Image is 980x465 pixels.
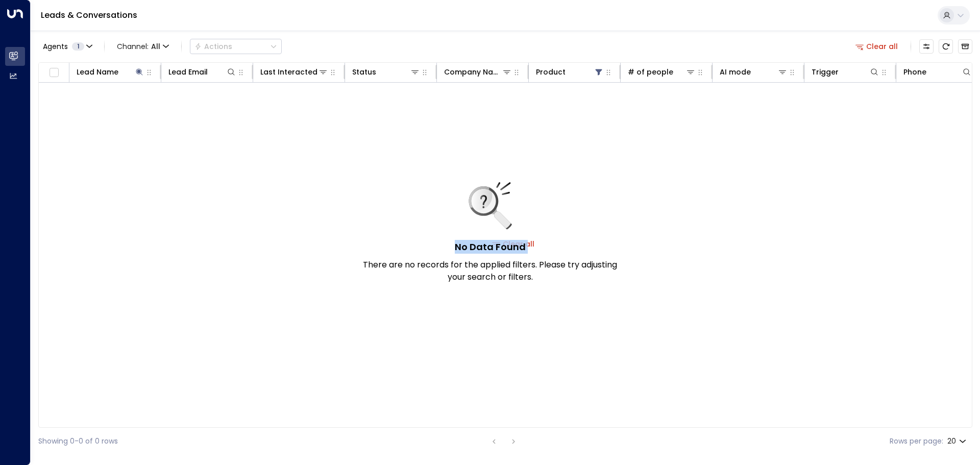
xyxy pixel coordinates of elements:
label: Rows per page: [890,436,943,447]
div: AI mode [720,66,788,78]
span: Refresh [939,39,953,54]
div: Company Name [444,66,512,78]
div: Status [352,66,420,78]
div: Company Name [444,66,502,78]
button: Customize [919,39,934,54]
div: Last Interacted [260,66,328,78]
div: # of people [628,66,696,78]
nav: pagination navigation [487,435,520,448]
div: 20 [947,434,968,449]
div: Lead Name [77,66,118,78]
div: Trigger [812,66,879,78]
p: There are no records for the applied filters. Please try adjusting your search or filters. [362,259,618,283]
span: 1 [72,42,84,51]
div: Showing 0-0 of 0 rows [38,436,118,447]
div: Button group with a nested menu [190,39,282,54]
div: Phone [903,66,972,78]
div: Trigger [812,66,839,78]
div: Actions [194,42,232,51]
span: Toggle select all [47,66,60,79]
div: Status [352,66,376,78]
div: Last Interacted [260,66,317,78]
span: All [151,42,160,51]
div: Lead Email [168,66,208,78]
div: Lead Name [77,66,144,78]
div: AI mode [720,66,751,78]
a: Leads & Conversations [41,9,137,21]
button: Agents1 [38,39,96,54]
span: Agents [43,43,68,50]
div: Product [536,66,566,78]
div: Product [536,66,604,78]
button: Channel:All [113,39,173,54]
h5: No Data Found [455,240,526,254]
button: Clear all [851,39,902,54]
button: Actions [190,39,282,54]
button: Archived Leads [958,39,972,54]
div: Lead Email [168,66,236,78]
div: # of people [628,66,673,78]
span: Channel: [113,39,173,54]
div: Phone [903,66,926,78]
